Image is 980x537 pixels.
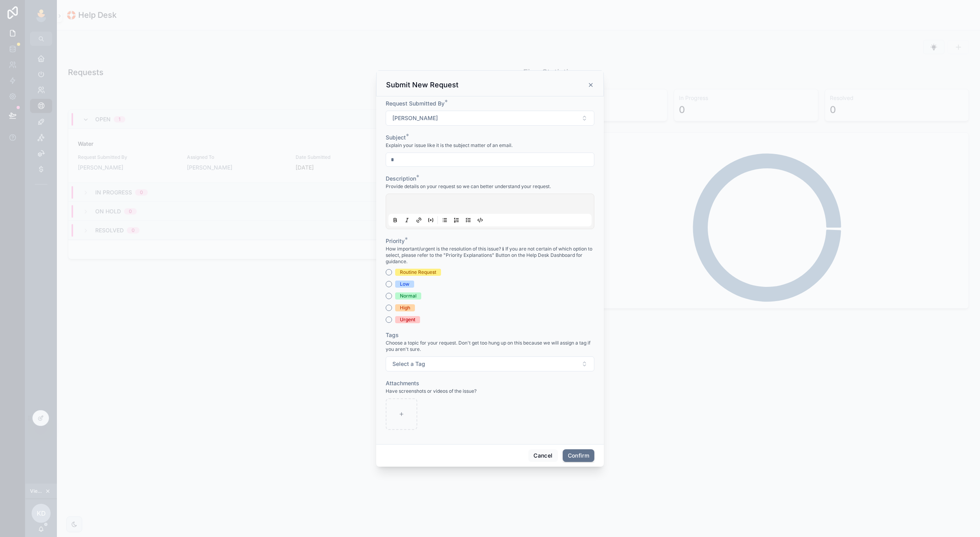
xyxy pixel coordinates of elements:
[386,100,445,107] span: Request Submitted By
[386,380,419,386] span: Attachments
[386,340,594,352] span: Choose a topic for your request. Don't get too hung up on this because we will assign a tag if yo...
[392,114,438,122] span: [PERSON_NAME]
[386,237,405,244] span: Priority
[386,246,594,265] span: How important/urgent is the resolution of this issue? ℹ If you are not certain of which option to...
[400,292,416,300] div: Normal
[386,356,594,371] button: Select Button
[400,281,409,288] div: Low
[400,316,415,323] div: Urgent
[386,142,513,149] span: Explain your issue like it is the subject matter of an email.
[386,388,477,394] span: Have screenshots or videos of the issue?
[386,332,399,338] span: Tags
[528,449,558,462] button: Cancel
[386,183,551,190] span: Provide details on your request so we can better understand your request.
[400,304,410,311] div: High
[386,80,458,90] h3: Submit New Request
[386,134,406,141] span: Subject
[400,269,436,276] div: Routine Request
[392,360,425,368] span: Select a Tag
[386,175,416,182] span: Description
[563,449,594,462] button: Confirm
[386,111,594,126] button: Select Button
